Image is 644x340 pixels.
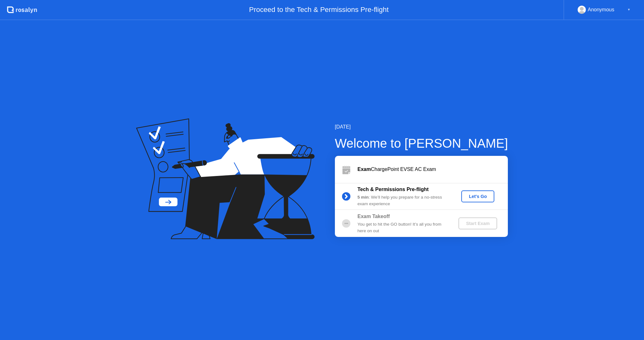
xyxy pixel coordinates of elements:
[335,123,508,131] div: [DATE]
[461,190,494,202] button: Let's Go
[461,221,495,226] div: Start Exam
[627,6,630,14] div: ▼
[358,221,448,234] div: You get to hit the GO button! It’s all you from here on out
[464,194,492,199] div: Let's Go
[335,134,508,153] div: Welcome to [PERSON_NAME]
[358,194,448,207] div: : We’ll help you prepare for a no-stress exam experience
[358,167,371,172] b: Exam
[358,187,429,192] b: Tech & Permissions Pre-flight
[458,217,497,229] button: Start Exam
[588,6,614,14] div: Anonymous
[358,214,390,219] b: Exam Takeoff
[358,195,369,200] b: 5 min
[358,166,508,173] div: ChargePoint EVSE AC Exam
